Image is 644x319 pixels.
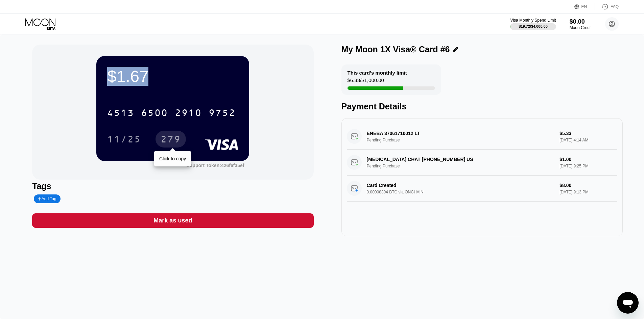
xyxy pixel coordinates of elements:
[175,108,202,119] div: 2910
[38,196,56,201] div: Add Tag
[581,4,587,9] div: EN
[32,213,313,228] div: Mark as used
[595,3,619,10] div: FAQ
[34,194,60,203] div: Add Tag
[348,77,384,86] div: $6.33 / $1,000.00
[570,18,592,25] div: $0.00
[574,3,595,10] div: EN
[510,18,556,30] div: Visa Monthly Spend Limit$19.72/$4,000.00
[156,131,186,148] div: 279
[102,131,146,148] div: 11/25
[209,108,236,119] div: 9752
[153,217,192,224] div: Mark as used
[107,108,134,119] div: 4513
[32,181,313,191] div: Tags
[519,24,548,28] div: $19.72 / $4,000.00
[617,292,639,314] iframe: Button to launch messaging window
[570,25,592,30] div: Moon Credit
[159,156,186,161] div: Click to copy
[103,104,240,121] div: 4513650029109752
[570,18,592,30] div: $0.00Moon Credit
[341,102,623,111] div: Payment Details
[107,67,238,86] div: $1.67
[341,45,450,54] div: My Moon 1X Visa® Card #6
[107,135,141,145] div: 11/25
[161,135,181,145] div: 279
[510,18,556,23] div: Visa Monthly Spend Limit
[186,163,244,168] div: Support Token: 426f6f35ef
[611,4,619,9] div: FAQ
[186,163,244,168] div: Support Token:426f6f35ef
[348,70,407,76] div: This card’s monthly limit
[141,108,168,119] div: 6500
